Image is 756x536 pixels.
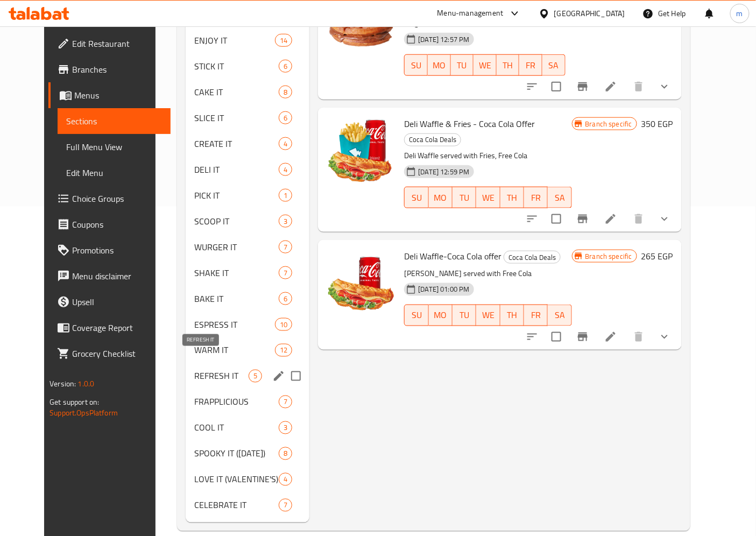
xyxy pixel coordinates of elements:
div: items [275,344,292,357]
a: Full Menu View [58,134,171,160]
button: Branch-specific-item [570,74,596,100]
span: SU [409,190,424,206]
span: WE [481,190,496,206]
span: Deli Waffle-Coca Cola offer [404,248,501,264]
span: LOVE IT (VALENTINE'S) [194,473,279,486]
span: Choice Groups [72,192,162,205]
div: COOL IT [194,421,279,434]
div: [GEOGRAPHIC_DATA] [554,8,625,19]
span: 4 [279,139,292,149]
div: SPOOKY IT ([DATE])8 [186,441,309,467]
span: CELEBRATE IT [194,499,279,512]
a: Edit menu item [604,80,617,93]
span: 3 [279,423,292,433]
a: Coverage Report [48,315,171,341]
div: CELEBRATE IT7 [186,492,309,518]
button: TH [500,187,524,208]
a: Sections [58,108,171,134]
span: Branch specific [581,119,637,129]
div: PICK IT [194,189,279,202]
button: FR [524,187,548,208]
div: items [279,421,292,434]
span: SU [409,307,424,323]
span: Menu disclaimer [72,270,162,283]
span: 7 [279,242,292,252]
a: Choice Groups [48,186,171,211]
div: items [279,292,292,305]
span: SU [409,58,423,73]
span: 4 [279,475,292,485]
span: Branch specific [581,251,637,262]
button: WE [474,54,497,76]
span: m [737,8,743,19]
span: TH [505,307,520,323]
span: FRAPPLICIOUS [194,396,279,408]
img: Deli Waffle-Coca Cola offer [327,249,395,318]
span: STICK IT [194,60,279,73]
span: FR [528,190,543,206]
div: BAKE IT6 [186,286,309,312]
h6: 265 EGP [641,249,673,264]
div: items [279,447,292,460]
button: sort-choices [519,74,545,100]
a: Support.OpsPlatform [50,406,118,420]
div: items [275,34,292,47]
button: delete [626,206,652,232]
div: SLICE IT6 [186,105,309,131]
div: ENJOY IT14 [186,27,309,53]
div: items [279,473,292,486]
button: delete [626,74,652,100]
a: Upsell [48,289,171,315]
span: FR [528,307,543,323]
a: Menus [48,82,171,108]
div: DELI IT [194,163,279,176]
span: SHAKE IT [194,266,279,279]
div: CAKE IT8 [186,79,309,105]
span: TU [457,307,472,323]
a: Edit Menu [58,160,171,186]
span: Get support on: [50,395,99,409]
span: WURGER IT [194,241,279,253]
button: sort-choices [519,206,545,232]
p: [PERSON_NAME] served with Free Cola [404,267,571,280]
div: items [275,318,292,331]
span: WE [481,307,496,323]
span: Promotions [72,244,162,257]
span: 4 [279,165,292,175]
button: SA [548,305,571,326]
svg: Show Choices [658,330,671,343]
span: Version: [50,377,76,391]
div: SLICE IT [194,111,279,124]
span: Grocery Checklist [72,347,162,360]
span: 10 [275,320,292,330]
span: 6 [279,61,292,72]
span: WE [478,58,492,73]
span: Coca Cola Deals [504,251,560,264]
span: 6 [279,113,292,123]
div: items [279,60,292,73]
span: TU [455,58,470,73]
span: SA [547,58,561,73]
span: Select to update [545,208,568,230]
span: Upsell [72,295,162,308]
span: SA [552,190,567,206]
span: Sections [66,115,162,128]
button: sort-choices [519,324,545,350]
a: Branches [48,57,171,82]
div: CREATE IT4 [186,131,309,157]
div: COOL IT3 [186,415,309,441]
span: ESPRESS IT [194,318,275,331]
div: STICK IT6 [186,53,309,79]
div: DELI IT4 [186,157,309,182]
span: Edit Restaurant [72,37,162,50]
div: items [279,215,292,228]
span: Coupons [72,218,162,231]
div: items [279,241,292,253]
button: MO [429,187,453,208]
span: TU [457,190,472,206]
button: SU [404,54,428,76]
a: Edit menu item [604,330,617,343]
span: [DATE] 12:57 PM [414,34,474,45]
